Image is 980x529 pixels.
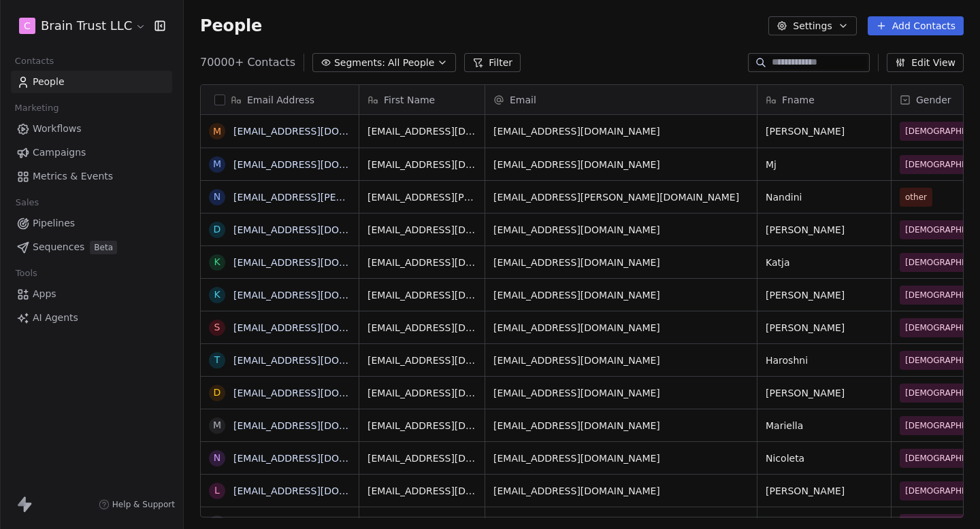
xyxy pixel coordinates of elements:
[887,53,964,72] button: Edit View
[493,354,749,367] span: [EMAIL_ADDRESS][DOMAIN_NAME]
[367,419,476,432] span: [EMAIL_ADDRESS][DOMAIN_NAME]
[388,56,434,70] span: All People
[33,216,75,231] span: Pipelines
[201,115,359,518] div: grid
[233,355,400,366] a: [EMAIL_ADDRESS][DOMAIN_NAME]
[766,386,883,400] span: [PERSON_NAME]
[367,386,476,400] span: [EMAIL_ADDRESS][DOMAIN_NAME]
[247,93,314,107] span: Email Address
[868,16,964,35] button: Add Contacts
[9,51,60,71] span: Contacts
[493,256,749,269] span: [EMAIL_ADDRESS][DOMAIN_NAME]
[233,159,400,170] a: [EMAIL_ADDRESS][DOMAIN_NAME]
[493,484,749,498] span: [EMAIL_ADDRESS][DOMAIN_NAME]
[11,236,172,258] a: SequencesBeta
[16,14,145,37] button: CBrain Trust LLC
[485,85,757,114] div: Email
[33,287,56,301] span: Apps
[766,190,883,204] span: Nandini
[233,192,479,203] a: [EMAIL_ADDRESS][PERSON_NAME][DOMAIN_NAME]
[916,93,951,107] span: Gender
[11,307,172,329] a: AI Agents
[214,288,220,302] div: k
[766,484,883,498] span: [PERSON_NAME]
[233,388,400,398] a: [EMAIL_ADDRESS][DOMAIN_NAME]
[214,320,220,335] div: s
[213,124,221,139] div: m
[200,16,262,36] span: People
[367,256,476,269] span: [EMAIL_ADDRESS][DOMAIN_NAME]
[493,451,749,465] span: [EMAIL_ADDRESS][DOMAIN_NAME]
[367,354,476,367] span: [EMAIL_ADDRESS][DOMAIN_NAME]
[766,124,883,138] span: [PERSON_NAME]
[33,75,65,89] span: People
[464,53,521,72] button: Filter
[9,98,65,118] span: Marketing
[766,223,883,237] span: [PERSON_NAME]
[766,321,883,335] span: [PERSON_NAME]
[233,322,400,333] a: [EMAIL_ADDRESS][DOMAIN_NAME]
[233,485,400,496] a: [EMAIL_ADDRESS][DOMAIN_NAME]
[24,19,31,33] span: C
[214,386,221,400] div: d
[493,321,749,335] span: [EMAIL_ADDRESS][DOMAIN_NAME]
[11,71,172,93] a: People
[367,484,476,498] span: [EMAIL_ADDRESS][DOMAIN_NAME]
[359,85,485,114] div: First Name
[11,141,172,164] a: Campaigns
[10,263,43,284] span: Tools
[214,483,220,498] div: l
[214,190,220,204] div: n
[384,93,435,107] span: First Name
[33,311,78,325] span: AI Agents
[233,126,400,137] a: [EMAIL_ADDRESS][DOMAIN_NAME]
[213,157,221,171] div: m
[757,85,891,114] div: Fname
[11,165,172,188] a: Metrics & Events
[233,290,400,301] a: [EMAIL_ADDRESS][DOMAIN_NAME]
[233,453,400,464] a: [EMAIL_ADDRESS][DOMAIN_NAME]
[201,85,359,114] div: Email Address
[233,420,400,431] a: [EMAIL_ADDRESS][DOMAIN_NAME]
[233,257,400,268] a: [EMAIL_ADDRESS][DOMAIN_NAME]
[493,124,749,138] span: [EMAIL_ADDRESS][DOMAIN_NAME]
[510,93,536,107] span: Email
[11,283,172,305] a: Apps
[11,212,172,235] a: Pipelines
[112,499,175,510] span: Help & Support
[200,54,295,71] span: 70000+ Contacts
[90,241,117,254] span: Beta
[493,419,749,432] span: [EMAIL_ADDRESS][DOMAIN_NAME]
[99,499,175,510] a: Help & Support
[493,386,749,400] span: [EMAIL_ADDRESS][DOMAIN_NAME]
[766,158,883,171] span: Mj
[214,353,220,367] div: t
[33,240,84,254] span: Sequences
[493,158,749,171] span: [EMAIL_ADDRESS][DOMAIN_NAME]
[766,451,883,465] span: Nicoleta
[367,124,476,138] span: [EMAIL_ADDRESS][DOMAIN_NAME]
[367,223,476,237] span: [EMAIL_ADDRESS][DOMAIN_NAME]
[11,118,172,140] a: Workflows
[233,518,558,529] a: [PERSON_NAME][EMAIL_ADDRESS][PERSON_NAME][DOMAIN_NAME]
[766,256,883,269] span: Katja
[766,354,883,367] span: Haroshni
[213,418,221,432] div: m
[367,190,476,204] span: [EMAIL_ADDRESS][PERSON_NAME][DOMAIN_NAME]
[10,192,45,213] span: Sales
[214,255,220,269] div: k
[367,158,476,171] span: [EMAIL_ADDRESS][DOMAIN_NAME]
[367,321,476,335] span: [EMAIL_ADDRESS][DOMAIN_NAME]
[41,17,132,35] span: Brain Trust LLC
[782,93,815,107] span: Fname
[33,146,86,160] span: Campaigns
[766,419,883,432] span: Mariella
[493,223,749,237] span: [EMAIL_ADDRESS][DOMAIN_NAME]
[214,451,220,465] div: n
[33,169,113,184] span: Metrics & Events
[334,56,385,70] span: Segments:
[905,190,927,204] span: other
[367,451,476,465] span: [EMAIL_ADDRESS][DOMAIN_NAME]
[367,288,476,302] span: [EMAIL_ADDRESS][DOMAIN_NAME]
[493,190,749,204] span: [EMAIL_ADDRESS][PERSON_NAME][DOMAIN_NAME]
